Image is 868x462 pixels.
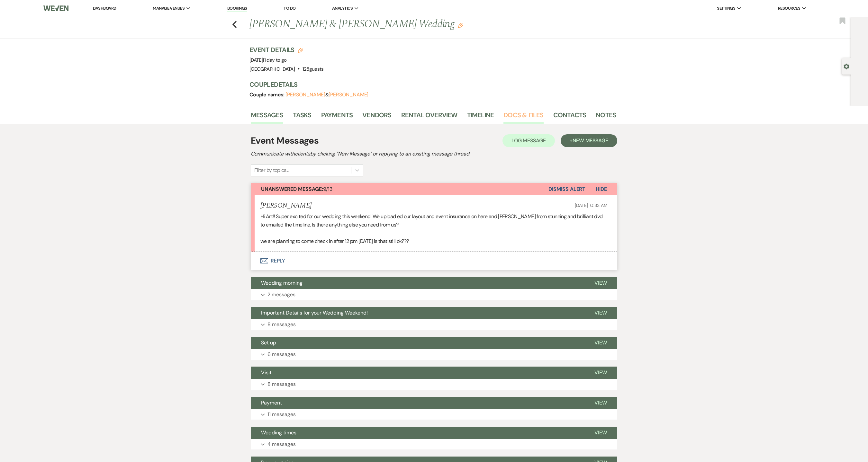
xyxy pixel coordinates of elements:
[573,137,608,144] span: New Message
[261,186,323,192] strong: Unanswered Message:
[251,150,617,158] h2: Communicate with clients by clicking "New Message" or replying to an existing message thread.
[260,237,608,245] p: we are planning to come check in after 12 pm [DATE] is that still ok???
[561,134,617,147] button: +New Message
[401,110,457,124] a: Rental Overview
[548,183,585,195] button: Dismiss Alert
[594,369,607,376] span: View
[285,92,325,97] button: [PERSON_NAME]
[329,92,368,97] button: [PERSON_NAME]
[303,66,324,72] span: 125 guests
[584,337,617,349] button: View
[43,2,68,15] img: Weven Logo
[332,5,353,12] span: Analytics
[553,110,586,124] a: Contacts
[249,66,295,72] span: [GEOGRAPHIC_DATA]
[251,349,617,360] button: 6 messages
[263,57,286,63] span: |
[594,429,607,436] span: View
[251,379,617,390] button: 8 messages
[267,350,296,359] p: 6 messages
[594,280,607,286] span: View
[503,110,543,124] a: Docs & Files
[261,186,332,192] span: 9/13
[502,134,555,147] button: Log Message
[251,319,617,330] button: 8 messages
[261,339,276,346] span: Set up
[362,110,391,124] a: Vendors
[249,17,538,32] h1: [PERSON_NAME] & [PERSON_NAME] Wedding
[249,45,324,54] h3: Event Details
[267,320,296,329] p: 8 messages
[596,110,616,124] a: Notes
[585,183,617,195] button: Hide
[260,202,312,210] h5: [PERSON_NAME]
[584,277,617,289] button: View
[267,440,296,449] p: 4 messages
[251,397,584,409] button: Payment
[251,134,319,147] h1: Event Messages
[511,137,546,144] span: Log Message
[251,252,617,270] button: Reply
[267,290,295,299] p: 2 messages
[251,183,548,195] button: Unanswered Message:9/13
[261,309,368,316] span: Important Details for your Wedding Weekend!
[261,280,303,286] span: Wedding morning
[261,369,272,376] span: Visit
[293,110,312,124] a: Tasks
[251,367,584,379] button: Visit
[458,22,463,28] button: Edit
[778,5,800,12] span: Resources
[251,439,617,450] button: 4 messages
[594,399,607,406] span: View
[584,427,617,439] button: View
[153,5,185,12] span: Manage Venues
[285,92,368,98] span: &
[251,409,617,420] button: 11 messages
[594,309,607,316] span: View
[251,289,617,300] button: 2 messages
[249,80,610,89] h3: Couple Details
[267,410,296,419] p: 11 messages
[584,367,617,379] button: View
[249,91,285,98] span: Couple names:
[321,110,353,124] a: Payments
[584,397,617,409] button: View
[260,212,608,229] p: Hi Art!! Super excited for our wedding this weekend! We upload ed our layout and event insurance ...
[575,202,608,208] span: [DATE] 10:33 AM
[717,5,735,12] span: Settings
[596,186,607,192] span: Hide
[251,277,584,289] button: Wedding morning
[251,307,584,319] button: Important Details for your Wedding Weekend!
[844,63,849,69] button: Open lead details
[261,429,296,436] span: Wedding times
[584,307,617,319] button: View
[251,427,584,439] button: Wedding times
[261,399,282,406] span: Payment
[251,337,584,349] button: Set up
[467,110,494,124] a: Timeline
[594,339,607,346] span: View
[249,57,287,63] span: [DATE]
[264,57,287,63] span: 1 day to go
[284,5,295,11] a: To Do
[267,380,296,388] p: 8 messages
[93,5,116,11] a: Dashboard
[227,5,247,12] a: Bookings
[254,166,289,174] div: Filter by topics...
[251,110,283,124] a: Messages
